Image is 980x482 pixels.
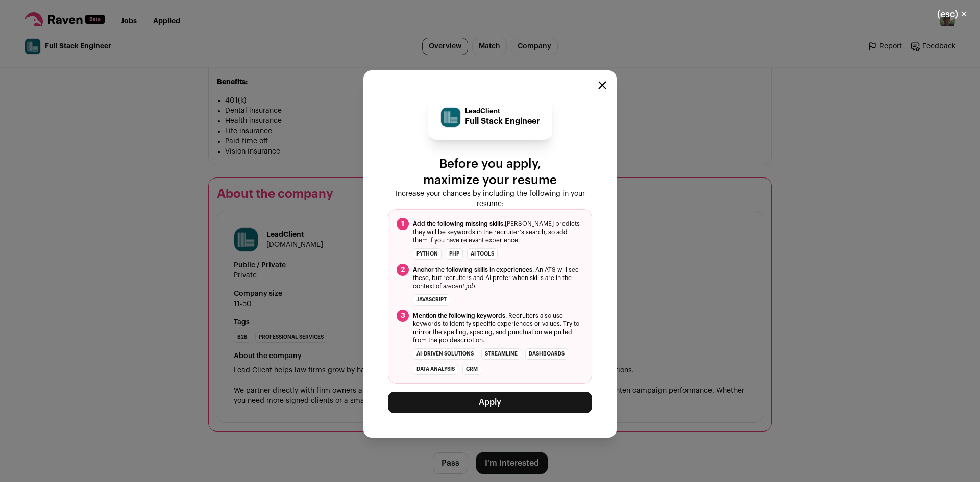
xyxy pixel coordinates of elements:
li: AI tools [467,248,498,260]
button: Apply [388,392,592,413]
span: Add the following missing skills. [413,221,505,227]
li: CRM [462,364,481,375]
li: data analysis [413,364,458,375]
span: [PERSON_NAME] predicts they will be keywords in the recruiter's search, so add them if you have r... [413,220,583,244]
i: recent job. [446,283,477,289]
span: Anchor the following skills in experiences [413,267,532,273]
li: Python [413,248,442,260]
span: . An ATS will see these, but recruiters and AI prefer when skills are in the context of a [413,266,583,290]
li: streamline [481,348,521,360]
li: JavaScript [413,294,450,306]
li: AI-driven solutions [413,348,477,360]
li: PHP [446,248,463,260]
button: Close modal [925,3,980,26]
span: 1 [397,218,409,230]
span: 2 [397,264,409,276]
img: 2ab2b69edb52772d1636190aaa9fb47044339eab1234c2e025a82c6f9fb562a5.jpg [441,108,460,127]
p: Increase your chances by including the following in your resume: [388,189,592,209]
li: dashboards [525,348,568,360]
p: LeadClient [465,107,540,115]
span: Mention the following keywords [413,313,505,319]
span: . Recruiters also use keywords to identify specific experiences or values. Try to mirror the spel... [413,312,583,344]
p: Full Stack Engineer [465,115,540,128]
button: Close modal [598,81,606,89]
p: Before you apply, maximize your resume [388,156,592,189]
span: 3 [397,310,409,322]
